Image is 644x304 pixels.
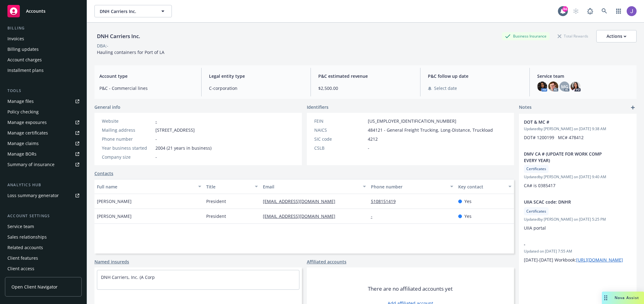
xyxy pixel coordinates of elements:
span: Updated by [PERSON_NAME] on [DATE] 9:40 AM [524,174,632,180]
span: - [524,241,616,248]
span: Updated on [DATE] 7:55 AM [524,249,632,254]
div: Manage certificates [7,128,48,138]
div: Analytics hub [5,182,82,188]
div: Invoices [7,34,24,44]
span: $2,500.00 [318,85,413,91]
button: Email [260,179,368,194]
span: C-corporation [209,85,303,91]
div: DMV CA # (UPDATE FOR WORK COMP EVERY YEAR)CertificatesUpdatedby [PERSON_NAME] on [DATE] 9:40 AMCA... [519,146,637,194]
div: NAICS [314,127,365,133]
span: Nova Assist [615,295,639,300]
button: Phone number [368,179,456,194]
span: DOT & MC # [524,119,616,125]
div: Loss summary generator [7,191,59,200]
div: Total Rewards [555,32,591,40]
button: Key contact [456,179,514,194]
span: Select date [434,85,457,91]
div: CSLB [314,145,365,151]
span: There are no affiliated accounts yet [368,285,453,293]
div: UIIA SCAC code: DNHRCertificatesUpdatedby [PERSON_NAME] on [DATE] 5:25 PMUIIA portal [519,194,637,236]
a: Switch app [612,5,625,17]
div: Year business started [102,145,153,151]
div: Manage files [7,96,34,106]
span: Hauling containers for Port of LA [97,49,164,55]
div: Website [102,118,153,124]
span: P&C follow up date [428,73,522,79]
button: Actions [596,30,637,42]
div: Summary of insurance [7,160,54,170]
div: Client access [7,264,34,274]
a: Start snowing [570,5,582,17]
div: Client features [7,253,38,263]
div: Drag to move [602,292,610,304]
a: [EMAIL_ADDRESS][DOMAIN_NAME] [263,213,340,219]
a: Report a Bug [584,5,596,17]
a: Summary of insurance [5,160,82,170]
span: Account type [99,73,194,79]
div: Service team [7,222,34,231]
span: MG [561,83,568,90]
button: Full name [94,179,204,194]
a: Contacts [94,170,113,177]
span: Certificates [526,209,546,214]
a: Named insureds [94,258,129,265]
a: Installment plans [5,65,82,75]
a: Policy checking [5,107,82,117]
a: Manage certificates [5,128,82,138]
a: Client features [5,253,82,263]
span: Certificates [526,166,546,172]
div: Company size [102,154,153,160]
a: DNH Carriers, Inc. (A Corp [101,274,155,280]
span: DNH Carriers Inc. [100,8,153,15]
a: 5108151419 [371,198,401,204]
div: 84 [562,6,568,12]
div: Billing [5,25,82,31]
div: DOT & MC #Updatedby [PERSON_NAME] on [DATE] 9:38 AMDOT# 1200199 MC# 478412 [519,114,637,146]
div: Sales relationships [7,232,47,242]
div: SIC code [314,136,365,142]
a: Loss summary generator [5,191,82,200]
a: add [629,104,637,111]
div: Billing updates [7,44,39,54]
a: Manage files [5,96,82,106]
a: Sales relationships [5,232,82,242]
span: [US_EMPLOYER_IDENTIFICATION_NUMBER] [368,118,456,124]
img: photo [537,82,547,91]
span: 484121 - General Freight Trucking, Long-Distance, Truckload [368,127,493,133]
span: DMV CA # (UPDATE FOR WORK COMP EVERY YEAR) [524,151,616,164]
span: Yes [464,198,472,205]
a: Billing updates [5,44,82,54]
span: Updated by [PERSON_NAME] on [DATE] 5:25 PM [524,217,632,222]
a: Manage claims [5,139,82,148]
span: Identifiers [307,104,329,110]
span: - [155,154,157,160]
div: Actions [607,30,626,42]
span: UIIA portal [524,225,546,231]
a: Manage BORs [5,149,82,159]
a: Affiliated accounts [307,258,346,265]
span: General info [94,104,120,110]
div: Email [263,183,359,190]
a: Accounts [5,2,82,20]
span: UIIA SCAC code: DNHR [524,199,616,205]
span: Notes [519,104,532,111]
div: -Updated on [DATE] 7:55 AM[DATE]-[DATE] Workbook:[URL][DOMAIN_NAME] [519,236,637,268]
span: Legal entity type [209,73,303,79]
button: Nova Assist [602,292,644,304]
div: Account settings [5,213,82,219]
span: [PERSON_NAME] [97,213,132,219]
a: Invoices [5,34,82,44]
span: - [155,136,157,142]
img: photo [571,82,581,91]
a: - [155,118,157,124]
span: President [206,198,226,205]
button: DNH Carriers Inc. [94,5,172,17]
div: Mailing address [102,127,153,133]
a: [EMAIL_ADDRESS][DOMAIN_NAME] [263,198,340,204]
a: Service team [5,222,82,231]
a: [URL][DOMAIN_NAME] [576,257,623,263]
span: [PERSON_NAME] [97,198,132,205]
span: Manage exposures [5,117,82,127]
span: - [368,145,369,151]
div: FEIN [314,118,365,124]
